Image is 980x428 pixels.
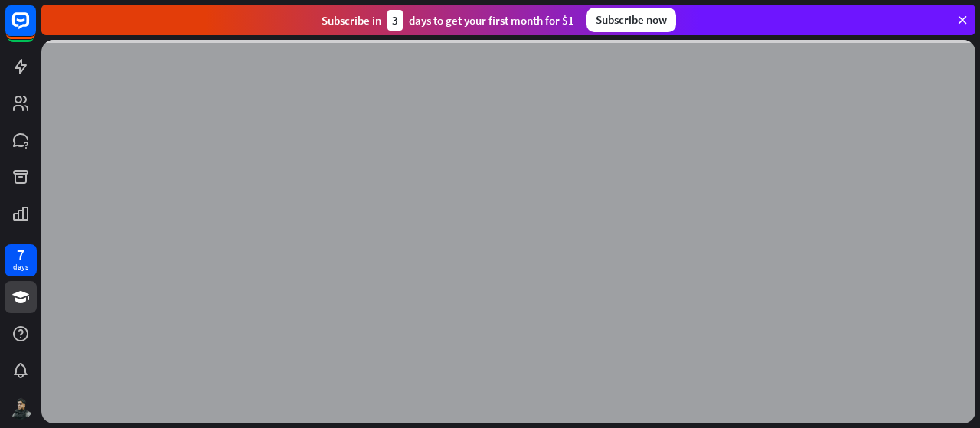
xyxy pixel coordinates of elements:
a: 7 days [5,244,37,276]
div: 7 [17,248,24,262]
div: Subscribe now [586,8,676,32]
div: 3 [387,10,403,31]
div: days [13,262,28,273]
div: Subscribe in days to get your first month for $1 [322,10,574,31]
